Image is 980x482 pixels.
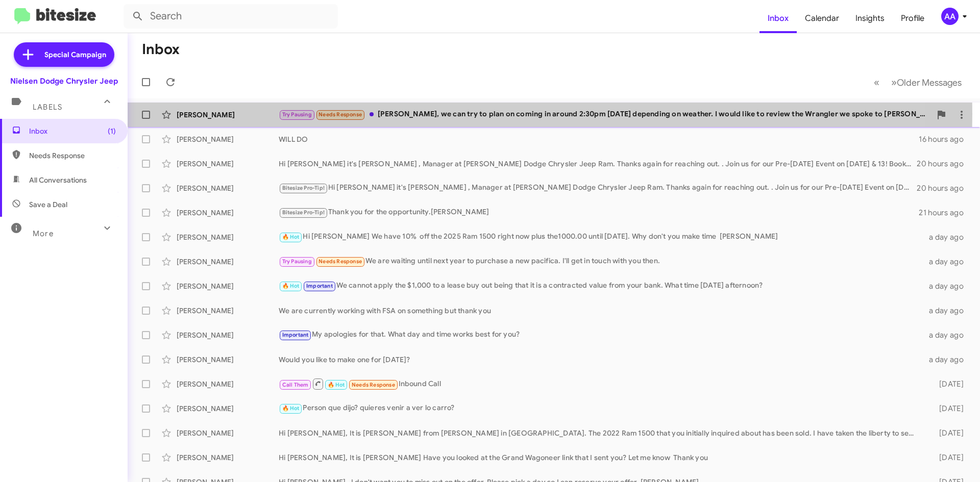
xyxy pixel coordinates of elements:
[177,257,279,267] div: [PERSON_NAME]
[923,379,972,389] div: [DATE]
[33,229,54,238] span: More
[923,330,972,340] div: a day ago
[177,208,279,218] div: [PERSON_NAME]
[279,134,919,144] div: WILL DO
[124,4,338,29] input: Search
[177,306,279,316] div: [PERSON_NAME]
[933,8,969,25] button: AA
[279,329,923,341] div: My apologies for that. What day and time works best for you?
[923,428,972,438] div: [DATE]
[177,183,279,193] div: [PERSON_NAME]
[177,354,279,365] div: [PERSON_NAME]
[29,150,116,161] span: Needs Response
[29,199,67,210] span: Save a Deal
[279,306,923,316] div: We are currently working with FSA on something but thank you
[923,354,972,365] div: a day ago
[352,382,395,388] span: Needs Response
[177,330,279,340] div: [PERSON_NAME]
[282,382,309,388] span: Call Them
[177,134,279,144] div: [PERSON_NAME]
[279,109,931,120] div: [PERSON_NAME], we can try to plan on coming in around 2:30pm [DATE] depending on weather. I would...
[941,8,959,25] div: AA
[917,159,972,169] div: 20 hours ago
[282,185,325,191] span: Bitesize Pro-Tip!
[847,4,893,33] a: Insights
[893,4,933,33] a: Profile
[279,280,923,292] div: We cannot apply the $1,000 to a lease buy out being that it is a contracted value from your bank....
[29,175,87,185] span: All Conversations
[923,403,972,414] div: [DATE]
[279,159,917,169] div: Hi [PERSON_NAME] it's [PERSON_NAME] , Manager at [PERSON_NAME] Dodge Chrysler Jeep Ram. Thanks ag...
[797,4,847,33] a: Calendar
[177,379,279,389] div: [PERSON_NAME]
[923,452,972,463] div: [DATE]
[923,232,972,242] div: a day ago
[919,134,972,144] div: 16 hours ago
[142,41,180,58] h1: Inbox
[917,183,972,193] div: 20 hours ago
[279,428,923,438] div: Hi [PERSON_NAME], It is [PERSON_NAME] from [PERSON_NAME] in [GEOGRAPHIC_DATA]. The 2022 Ram 1500 ...
[868,72,968,93] nav: Page navigation example
[282,209,325,216] span: Bitesize Pro-Tip!
[177,281,279,291] div: [PERSON_NAME]
[279,231,923,243] div: Hi [PERSON_NAME] We have 10% off the 2025 Ram 1500 right now plus the1000.00 until [DATE]. Why do...
[279,452,923,463] div: Hi [PERSON_NAME], It is [PERSON_NAME] Have you looked at the Grand Wagoneer link that I sent you?...
[108,126,116,136] span: (1)
[44,49,106,60] span: Special Campaign
[177,110,279,120] div: [PERSON_NAME]
[29,126,116,136] span: Inbox
[33,103,62,112] span: Labels
[177,428,279,438] div: [PERSON_NAME]
[891,76,897,89] span: »
[282,405,300,412] span: 🔥 Hot
[279,354,923,365] div: Would you like to make one for [DATE]?
[306,283,333,289] span: Important
[897,77,962,88] span: Older Messages
[318,111,362,118] span: Needs Response
[923,306,972,316] div: a day ago
[282,332,309,338] span: Important
[279,256,923,267] div: We are waiting until next year to purchase a new pacifica. I'll get in touch with you then.
[919,208,972,218] div: 21 hours ago
[923,281,972,291] div: a day ago
[318,258,362,265] span: Needs Response
[282,234,300,240] span: 🔥 Hot
[177,159,279,169] div: [PERSON_NAME]
[279,377,923,390] div: Inbound Call
[10,76,118,86] div: Nielsen Dodge Chrysler Jeep
[279,402,923,414] div: Person que dijo? quieres venir a ver lo carro?
[14,42,114,67] a: Special Campaign
[177,232,279,242] div: [PERSON_NAME]
[923,257,972,267] div: a day ago
[868,72,886,93] button: Previous
[279,182,917,194] div: Hi [PERSON_NAME] it's [PERSON_NAME] , Manager at [PERSON_NAME] Dodge Chrysler Jeep Ram. Thanks ag...
[885,72,968,93] button: Next
[282,258,312,265] span: Try Pausing
[177,452,279,463] div: [PERSON_NAME]
[177,403,279,414] div: [PERSON_NAME]
[759,4,797,33] a: Inbox
[874,76,879,89] span: «
[282,283,300,289] span: 🔥 Hot
[279,207,919,218] div: Thank you for the opportunity.[PERSON_NAME]
[328,382,345,388] span: 🔥 Hot
[282,111,312,118] span: Try Pausing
